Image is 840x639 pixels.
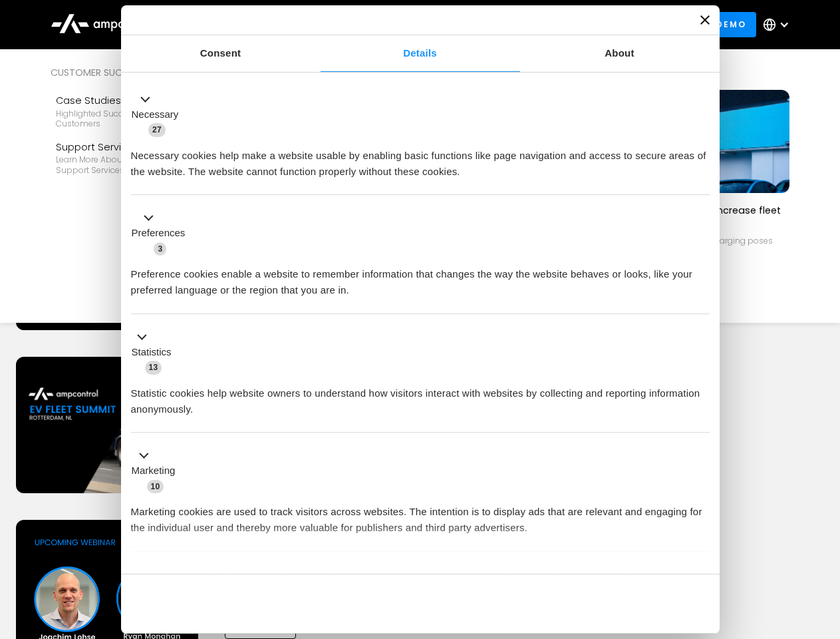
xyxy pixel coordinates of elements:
[51,134,215,181] a: Support ServicesLearn more about Ampcontrol’s support services
[51,88,215,134] a: Case StudiesHighlighted success stories From Our Customers
[131,494,710,536] div: Marketing cookies are used to track visitors across websites. The intention is to display ads tha...
[56,108,210,129] div: Highlighted success stories From Our Customers
[131,375,710,417] div: Statistic cookies help website owners to understand how visitors interact with websites by collec...
[219,568,232,582] span: 2
[145,361,162,374] span: 13
[131,210,194,257] button: Preferences (3)
[154,242,166,256] span: 3
[147,480,164,493] span: 10
[518,584,709,623] button: Okay
[131,566,240,583] button: Unclassified (2)
[321,35,520,72] a: Details
[51,65,215,80] div: Customer success
[131,256,710,298] div: Preference cookies enable a website to remember information that changes the way the website beha...
[56,93,210,108] div: Case Studies
[148,123,166,136] span: 27
[131,448,184,495] button: Marketing (10)
[131,138,710,180] div: Necessary cookies help make a website usable by enabling basic functions like page navigation and...
[700,15,710,25] button: Close banner
[132,345,172,360] label: Statistics
[131,91,187,138] button: Necessary (27)
[56,154,210,175] div: Learn more about Ampcontrol’s support services
[132,107,179,122] label: Necessary
[121,35,321,72] a: Consent
[132,463,176,479] label: Marketing
[520,35,720,72] a: About
[56,140,210,154] div: Support Services
[132,226,186,241] label: Preferences
[131,329,180,375] button: Statistics (13)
